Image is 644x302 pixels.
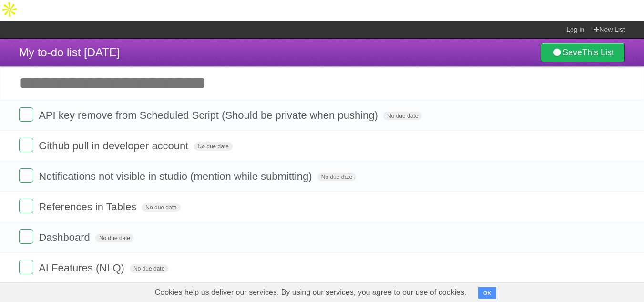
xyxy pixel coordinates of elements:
span: No due date [130,264,168,273]
span: Cookies help us deliver our services. By using our services, you agree to our use of cookies. [145,283,476,302]
span: My to-do list [DATE] [19,46,120,59]
span: No due date [194,142,233,151]
span: Github pull in developer account [39,140,191,152]
span: AI Features (NLQ) [39,262,127,274]
span: Dashboard [39,231,92,243]
span: No due date [142,203,180,212]
label: Done [19,138,33,152]
label: Done [19,229,33,244]
span: No due date [317,173,356,181]
span: No due date [95,234,134,242]
button: OK [478,287,497,299]
label: Done [19,107,33,122]
a: SaveThis List [541,43,625,62]
span: Notifications not visible in studio (mention while submitting) [39,170,314,182]
b: This List [582,48,614,57]
span: API key remove from Scheduled Script (Should be private when pushing) [39,109,380,121]
label: Done [19,260,33,274]
a: Log in [566,21,584,38]
span: No due date [383,112,422,120]
a: New List [594,21,625,38]
span: References in Tables [39,201,139,213]
label: Done [19,199,33,213]
label: Done [19,168,33,183]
